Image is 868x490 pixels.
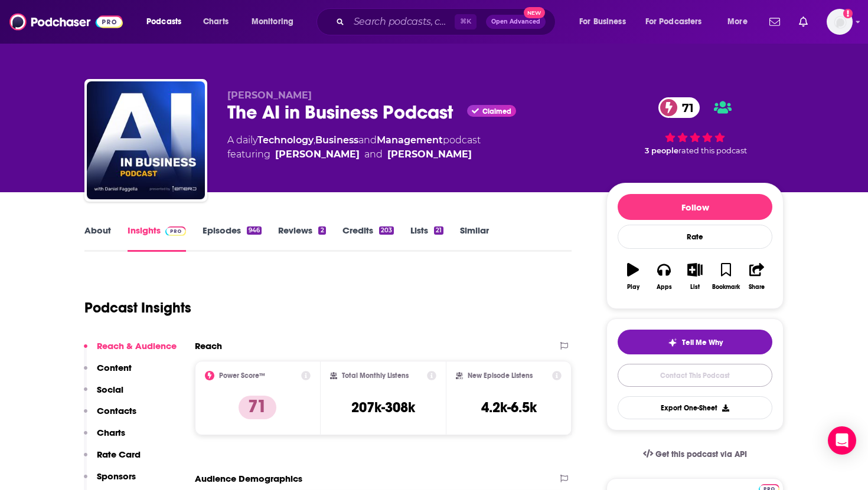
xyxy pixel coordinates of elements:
span: Claimed [482,108,511,114]
a: Similar [460,225,489,252]
button: Follow [618,194,772,220]
a: Credits203 [342,225,394,252]
button: open menu [638,12,719,31]
div: Share [749,284,765,291]
span: Tell Me Why [682,338,723,347]
img: Podchaser - Follow, Share and Rate Podcasts [9,11,123,33]
svg: Add a profile image [843,9,853,18]
button: Rate Card [84,449,141,471]
a: 71 [658,97,700,118]
div: Open Intercom Messenger [828,426,856,455]
div: List [690,284,700,291]
a: InsightsPodchaser Pro [128,225,186,252]
span: and [364,147,383,162]
p: 71 [239,396,276,419]
a: Dan Faggella [275,147,360,162]
span: For Business [579,14,626,30]
p: Rate Card [97,449,141,460]
span: Monitoring [252,14,293,30]
p: Content [97,362,132,373]
button: Content [84,362,132,384]
span: and [358,134,377,146]
div: Bookmark [712,284,740,291]
div: [PERSON_NAME] [387,147,472,162]
span: [PERSON_NAME] [227,90,312,101]
div: 71 3 peoplerated this podcast [606,90,784,163]
a: Business [315,134,358,146]
h2: Total Monthly Listens [342,371,409,380]
input: Search podcasts, credits, & more... [349,12,455,31]
div: Apps [657,284,672,291]
button: Open AdvancedNew [486,15,546,29]
span: ⌘ K [455,14,477,29]
div: 203 [379,226,394,235]
button: open menu [719,12,762,31]
a: Contact This Podcast [618,364,772,387]
a: About [84,225,111,252]
a: Get this podcast via API [634,440,756,469]
h2: Reach [195,340,222,351]
button: Reach & Audience [84,340,177,362]
div: Search podcasts, credits, & more... [328,8,567,35]
img: User Profile [827,9,853,35]
span: featuring [227,147,481,162]
span: Get this podcast via API [655,449,747,459]
button: tell me why sparkleTell Me Why [618,330,772,354]
p: Social [97,384,123,395]
button: List [680,255,710,298]
a: Reviews2 [278,225,325,252]
button: Export One-Sheet [618,396,772,419]
h2: Audience Demographics [195,473,302,484]
button: Apps [648,255,679,298]
span: Charts [203,14,229,30]
span: Open Advanced [491,19,540,25]
button: Show profile menu [827,9,853,35]
span: 71 [670,97,700,118]
a: Charts [195,12,236,31]
span: New [524,7,545,18]
a: Lists21 [410,225,443,252]
a: Technology [257,134,314,146]
a: Show notifications dropdown [794,12,812,32]
h3: 4.2k-6.5k [481,399,537,416]
div: Rate [618,225,772,249]
h3: 207k-308k [351,399,415,416]
span: 3 people [645,146,678,155]
h2: Power Score™ [219,371,265,380]
div: A daily podcast [227,133,481,162]
p: Sponsors [97,471,136,482]
span: rated this podcast [678,146,747,155]
p: Contacts [97,405,136,416]
div: Play [627,284,639,291]
button: Play [618,255,648,298]
img: Podchaser Pro [165,226,186,236]
h1: Podcast Insights [84,299,191,317]
img: tell me why sparkle [668,338,677,347]
button: open menu [243,12,309,31]
p: Reach & Audience [97,340,177,351]
button: Bookmark [710,255,741,298]
a: Show notifications dropdown [765,12,785,32]
h2: New Episode Listens [468,371,533,380]
img: The AI in Business Podcast [87,81,205,199]
span: , [314,134,315,146]
p: Charts [97,427,125,438]
div: 946 [247,226,262,235]
div: 2 [318,226,325,235]
a: Episodes946 [203,225,262,252]
span: For Podcasters [645,14,702,30]
span: Podcasts [146,14,181,30]
div: 21 [434,226,443,235]
button: Social [84,384,123,406]
span: More [727,14,748,30]
span: Logged in as systemsteam [827,9,853,35]
button: Contacts [84,405,136,427]
button: Share [742,255,772,298]
button: Charts [84,427,125,449]
button: open menu [571,12,641,31]
a: Management [377,134,443,146]
button: open menu [138,12,197,31]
